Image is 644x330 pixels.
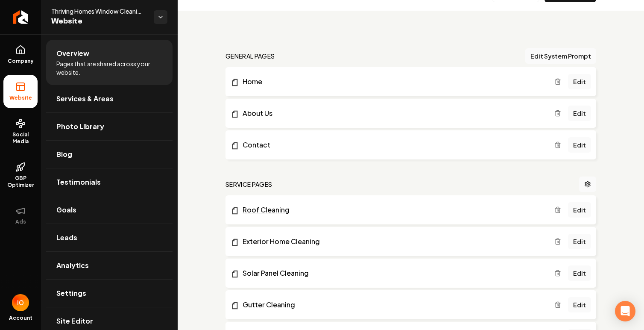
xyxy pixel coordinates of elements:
[231,108,554,118] a: About Us
[56,149,72,159] span: Blog
[12,294,29,311] img: Ivan o
[56,260,89,271] span: Analytics
[568,106,591,121] a: Edit
[231,205,554,215] a: Roof Cleaning
[231,236,554,247] a: Exterior Home Cleaning
[13,10,29,24] img: Rebolt Logo
[46,141,173,168] a: Blog
[56,316,93,326] span: Site Editor
[568,265,591,281] a: Edit
[56,205,76,215] span: Goals
[568,74,591,89] a: Edit
[231,140,554,150] a: Contact
[56,288,86,298] span: Settings
[568,202,591,218] a: Edit
[3,155,38,195] a: GBP Optimizer
[6,94,35,101] span: Website
[225,180,272,189] h2: Service Pages
[12,218,29,225] span: Ads
[231,300,554,310] a: Gutter Cleaning
[56,177,101,187] span: Testimonials
[225,52,275,60] h2: general pages
[231,268,554,278] a: Solar Panel Cleaning
[46,168,173,196] a: Testimonials
[56,59,162,77] span: Pages that are shared across your website.
[9,315,32,321] span: Account
[46,224,173,251] a: Leads
[56,121,104,132] span: Photo Library
[3,199,38,232] button: Ads
[3,131,38,145] span: Social Media
[615,301,635,321] div: Open Intercom Messenger
[56,94,114,104] span: Services & Areas
[56,233,77,243] span: Leads
[46,85,173,112] a: Services & Areas
[568,297,591,312] a: Edit
[3,112,38,152] a: Social Media
[46,252,173,279] a: Analytics
[46,280,173,307] a: Settings
[525,48,596,64] button: Edit System Prompt
[12,294,29,311] button: Open user button
[46,113,173,140] a: Photo Library
[231,77,554,87] a: Home
[46,196,173,224] a: Goals
[51,7,147,15] span: Thriving Homes Window Cleaning [GEOGRAPHIC_DATA]
[568,234,591,249] a: Edit
[568,137,591,153] a: Edit
[3,175,38,189] span: GBP Optimizer
[4,58,37,65] span: Company
[3,38,38,71] a: Company
[56,48,89,59] span: Overview
[51,15,147,27] span: Website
